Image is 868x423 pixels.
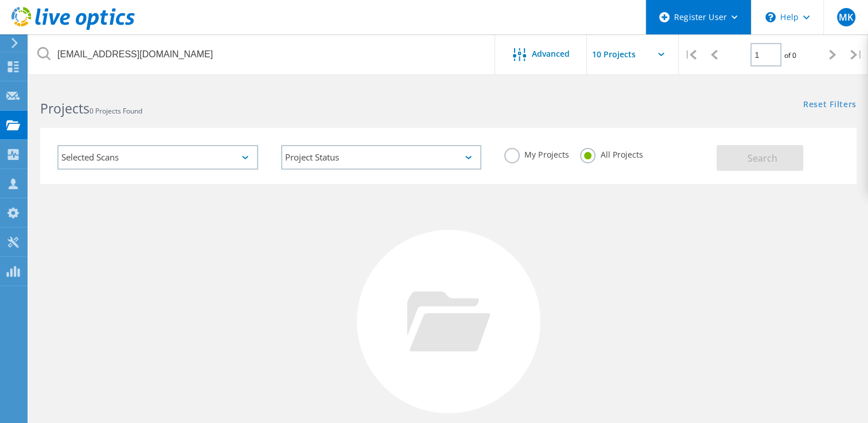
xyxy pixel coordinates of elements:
a: Live Optics Dashboard [11,24,135,32]
span: Search [748,152,777,164]
a: Reset Filters [803,100,857,110]
span: MK [839,13,853,22]
b: Projects [40,99,89,117]
input: Search projects by name, owner, ID, company, etc [29,34,496,75]
div: Selected Scans [57,145,258,170]
span: of 0 [784,50,796,60]
button: Search [717,145,803,171]
div: | [679,34,702,75]
div: Project Status [281,145,482,170]
label: All Projects [580,148,643,159]
label: My Projects [504,148,569,159]
span: 0 Projects Found [89,106,142,116]
span: Advanced [532,50,570,58]
div: | [844,34,868,75]
svg: \n [765,12,776,22]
